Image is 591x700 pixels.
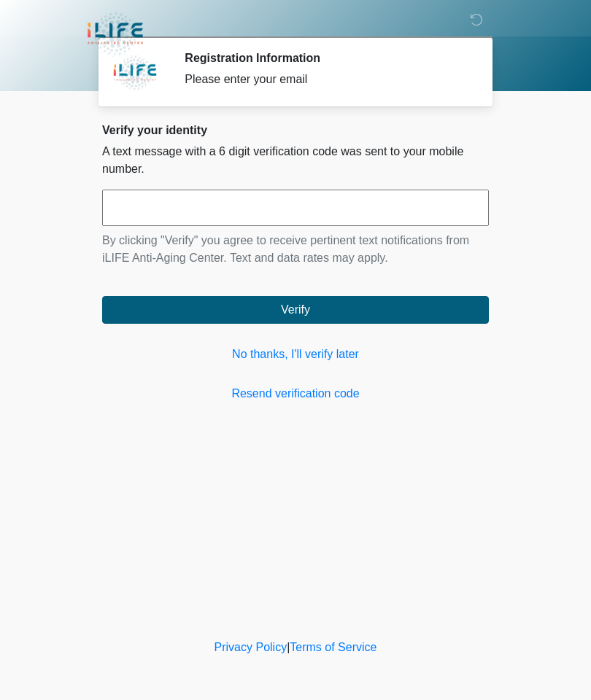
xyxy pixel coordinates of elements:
[88,11,143,57] img: iLIFE Anti-Aging Center Logo
[102,385,489,402] a: Resend verification code
[102,346,489,363] a: No thanks, I'll verify later
[113,51,157,95] img: Agent Avatar
[102,143,489,178] p: A text message with a 6 digit verification code was sent to your mobile number.
[290,641,376,653] a: Terms of Service
[185,71,467,88] div: Please enter your email
[102,232,489,267] p: By clicking "Verify" you agree to receive pertinent text notifications from iLIFE Anti-Aging Cent...
[102,296,489,324] button: Verify
[215,641,287,653] a: Privacy Policy
[287,641,290,653] a: |
[102,123,489,137] h2: Verify your identity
